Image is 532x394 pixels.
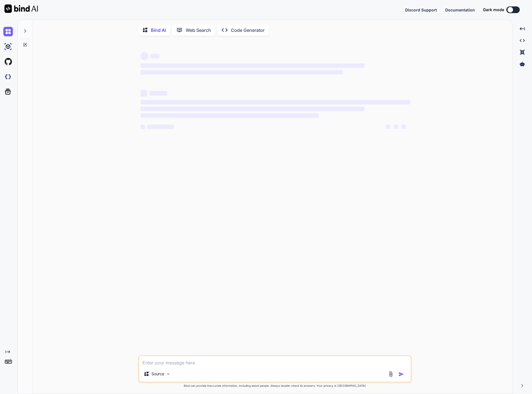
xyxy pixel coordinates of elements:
[186,27,211,34] p: Web Search
[483,7,504,13] span: Dark mode
[141,90,147,97] span: ‌
[3,42,13,51] img: ai-studio
[4,4,38,13] img: Bind AI
[141,107,364,111] span: ‌
[141,125,145,129] span: ‌
[398,371,404,377] img: icon
[147,125,174,129] span: ‌
[166,372,171,376] img: Pick Models
[445,8,475,12] span: Documentation
[445,7,475,13] button: Documentation
[394,125,398,129] span: ‌
[405,7,437,13] button: Discord Support
[151,371,164,377] p: Source
[3,27,13,36] img: chat
[141,52,148,60] span: ‌
[141,70,343,75] span: ‌
[141,100,410,104] span: ‌
[3,72,13,82] img: darkCloudIdeIcon
[402,125,406,129] span: ‌
[386,125,390,129] span: ‌
[151,27,166,34] p: Bind AI
[405,8,437,12] span: Discord Support
[141,63,364,68] span: ‌
[388,371,394,377] img: attachment
[3,57,13,66] img: githubLight
[149,91,167,95] span: ‌
[231,27,265,34] p: Code Generator
[151,54,159,58] span: ‌
[141,113,319,118] span: ‌
[138,384,412,388] p: Bind can provide inaccurate information, including about people. Always double-check its answers....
